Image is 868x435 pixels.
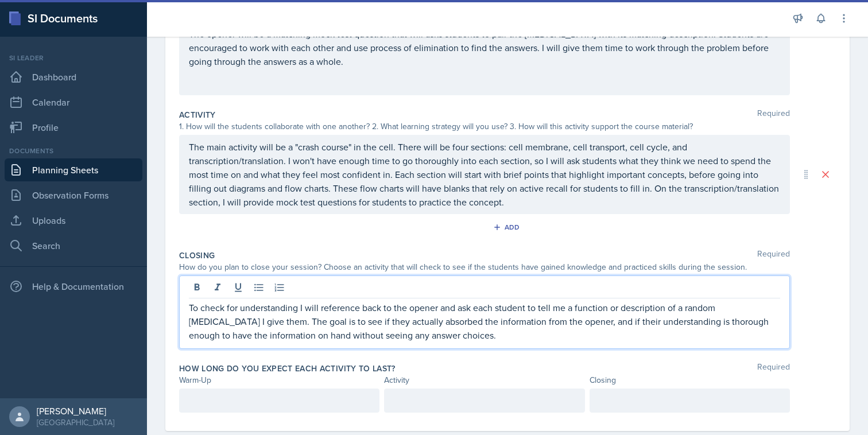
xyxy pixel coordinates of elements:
a: Planning Sheets [5,158,142,181]
p: To check for understanding I will reference back to the opener and ask each student to tell me a ... [189,301,780,342]
div: Si leader [5,53,142,63]
div: Documents [5,146,142,156]
div: Warm-Up [179,374,379,386]
a: Search [5,234,142,257]
div: [GEOGRAPHIC_DATA] [37,417,114,428]
div: Help & Documentation [5,275,142,298]
span: Required [757,363,790,374]
a: Uploads [5,209,142,232]
div: Add [495,223,520,232]
label: Activity [179,109,216,121]
div: Closing [590,374,790,386]
p: The main activity will be a "crash course" in the cell. There will be four sections: cell membran... [189,140,780,209]
span: Required [757,109,790,121]
a: Observation Forms [5,184,142,207]
div: 1. How will the students collaborate with one another? 2. What learning strategy will you use? 3.... [179,121,790,133]
p: The opener will be a matching mock test question that will asks students to pair the [MEDICAL_DAT... [189,27,780,68]
label: Closing [179,250,215,261]
button: Add [489,219,526,236]
div: How do you plan to close your session? Choose an activity that will check to see if the students ... [179,261,790,273]
div: [PERSON_NAME] [37,405,114,417]
a: Dashboard [5,65,142,88]
span: Required [757,250,790,261]
label: How long do you expect each activity to last? [179,363,396,374]
a: Calendar [5,91,142,114]
div: Activity [384,374,584,386]
a: Profile [5,116,142,139]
